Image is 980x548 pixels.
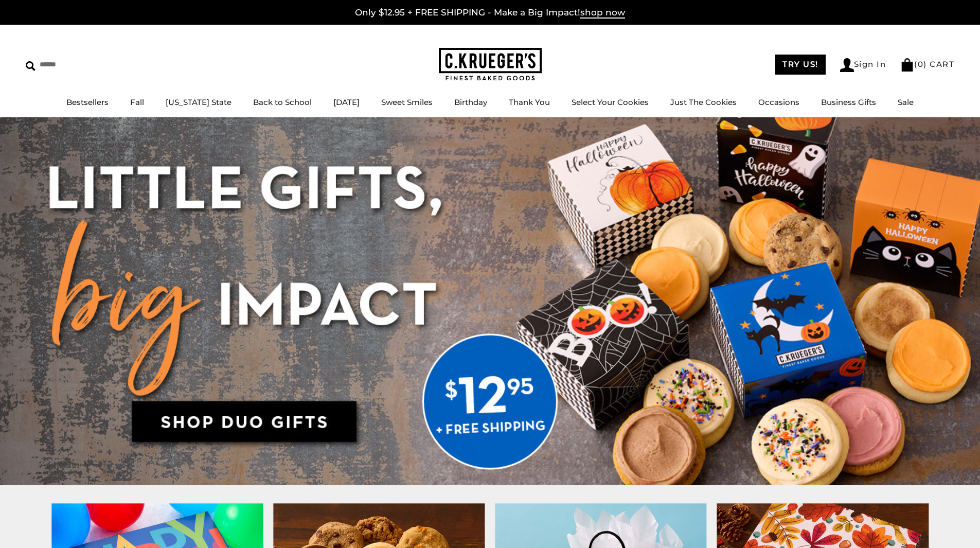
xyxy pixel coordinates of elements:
[26,61,35,71] img: Search
[26,57,148,73] input: Search
[572,97,649,107] a: Select Your Cookies
[509,97,550,107] a: Thank You
[333,97,360,107] a: [DATE]
[900,59,954,69] a: (0) CART
[381,97,433,107] a: Sweet Smiles
[670,97,737,107] a: Just The Cookies
[900,58,914,72] img: Bag
[758,97,799,107] a: Occasions
[66,97,109,107] a: Bestsellers
[918,59,924,69] span: 0
[253,97,312,107] a: Back to School
[840,58,854,72] img: Account
[898,97,914,107] a: Sale
[439,48,542,81] img: C.KRUEGER'S
[775,55,826,75] a: TRY US!
[840,58,886,72] a: Sign In
[580,7,625,19] span: shop now
[166,97,231,107] a: [US_STATE] State
[355,7,625,19] a: Only $12.95 + FREE SHIPPING - Make a Big Impact!shop now
[821,97,876,107] a: Business Gifts
[130,97,144,107] a: Fall
[454,97,487,107] a: Birthday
